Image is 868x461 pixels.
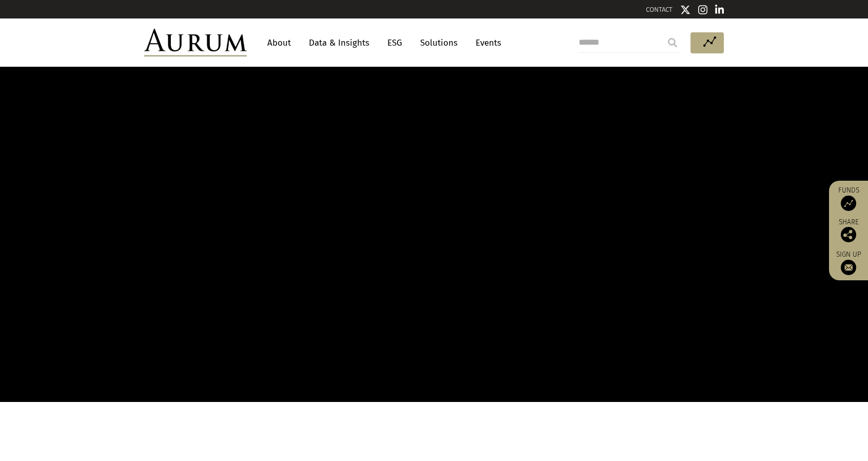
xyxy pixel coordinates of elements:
[262,33,296,52] a: About
[304,33,374,52] a: Data & Insights
[841,196,856,211] img: Access Funds
[841,227,856,242] img: Share this post
[841,260,856,275] img: Sign up to our newsletter
[415,33,463,52] a: Solutions
[470,33,501,52] a: Events
[382,33,407,52] a: ESG
[646,6,673,13] a: CONTACT
[834,250,863,275] a: Sign up
[680,5,691,15] img: Twitter icon
[834,219,863,242] div: Share
[144,29,247,56] img: Aurum
[662,32,683,53] input: Submit
[715,5,724,15] img: Linkedin icon
[834,186,863,211] a: Funds
[698,5,707,15] img: Instagram icon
